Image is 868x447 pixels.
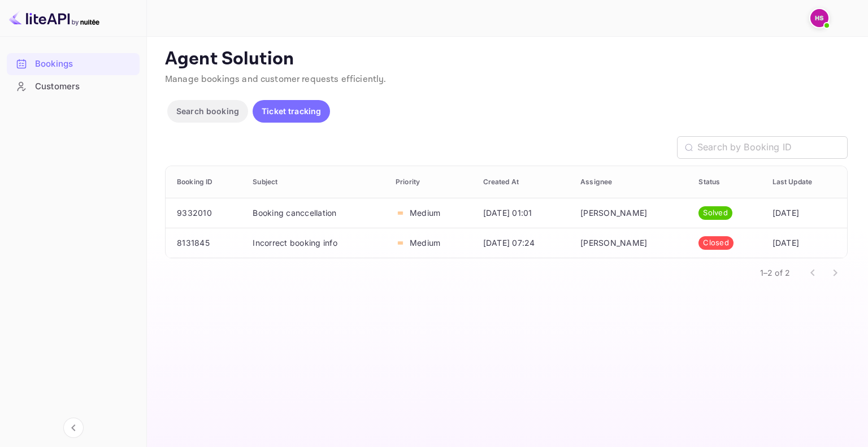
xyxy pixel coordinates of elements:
[244,228,387,258] td: Incorrect booking info
[571,198,689,228] td: [PERSON_NAME]
[474,198,572,228] td: [DATE] 01:01
[474,228,572,258] td: [DATE] 07:24
[410,237,440,249] p: Medium
[176,105,239,117] p: Search booking
[7,76,140,97] a: Customers
[166,198,244,228] td: 9332010
[698,237,734,249] span: Closed
[763,166,847,198] th: Last Update
[760,267,790,279] p: 1–2 of 2
[387,166,474,198] th: Priority
[166,166,244,198] th: Booking ID
[165,73,387,85] span: Manage bookings and customer requests efficiently.
[810,9,828,27] img: Harmeet Singh
[35,58,134,71] div: Bookings
[474,166,572,198] th: Created At
[244,166,387,198] th: Subject
[166,228,244,258] td: 8131845
[63,418,84,438] button: Collapse navigation
[262,105,321,117] p: Ticket tracking
[689,166,763,198] th: Status
[571,228,689,258] td: [PERSON_NAME]
[7,53,140,74] a: Bookings
[7,53,140,75] div: Bookings
[698,207,732,219] span: Solved
[165,48,848,71] p: Agent Solution
[763,228,847,258] td: [DATE]
[697,136,848,159] input: Search by Booking ID
[9,9,99,27] img: LiteAPI logo
[7,76,140,98] div: Customers
[763,198,847,228] td: [DATE]
[410,207,440,219] p: Medium
[571,166,689,198] th: Assignee
[35,80,134,93] div: Customers
[244,198,387,228] td: Booking canccellation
